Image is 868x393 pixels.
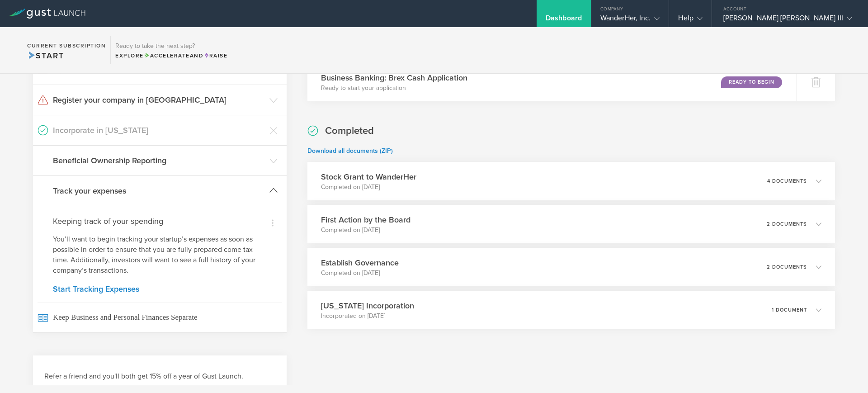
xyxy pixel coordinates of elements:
p: Ready to start your application [321,84,467,93]
h4: Keeping track of your spending [53,215,267,227]
p: 1 document [772,308,807,313]
h3: Business Banking: Brex Cash Application [321,72,467,84]
span: Raise [203,52,227,59]
a: Start Tracking Expenses [53,285,267,293]
a: Download all documents (ZIP) [307,147,393,155]
p: Completed on [DATE] [321,269,399,278]
p: You’ll want to begin tracking your startup’s expenses as soon as possible in order to ensure that... [53,234,267,276]
h3: Incorporate in [US_STATE] [53,124,265,136]
p: Incorporated on [DATE] [321,312,414,321]
h3: Refer a friend and you'll both get 15% off a year of Gust Launch. [44,371,275,382]
h3: Track your expenses [53,185,265,197]
div: Help [678,14,702,27]
p: Completed on [DATE] [321,183,416,192]
div: [PERSON_NAME] [PERSON_NAME] III [723,14,852,27]
h3: Ready to take the next step? [115,43,227,49]
p: Completed on [DATE] [321,226,410,235]
h3: [US_STATE] Incorporation [321,300,414,312]
div: Explore [115,52,227,60]
div: Business Banking: Brex Cash ApplicationReady to start your applicationReady to Begin [307,63,797,101]
a: Keep Business and Personal Finances Separate [33,302,287,332]
h3: Beneficial Ownership Reporting [53,155,265,166]
p: 2 documents [767,222,807,227]
h3: Register your company in [GEOGRAPHIC_DATA] [53,94,265,106]
div: Ready to take the next step?ExploreAccelerateandRaise [110,36,232,64]
span: Keep Business and Personal Finances Separate [38,302,282,332]
p: 4 documents [767,179,807,184]
div: WanderHer, Inc. [600,14,660,27]
span: Accelerate [144,52,190,59]
span: Start [27,51,64,61]
h3: Stock Grant to WanderHer [321,171,416,183]
div: Dashboard [546,14,582,27]
h2: Completed [325,124,374,137]
div: Ready to Begin [721,76,782,88]
h3: Establish Governance [321,257,399,269]
h3: First Action by the Board [321,214,410,226]
h2: Current Subscription [27,43,106,48]
p: 2 documents [767,265,807,270]
span: and [144,52,204,59]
